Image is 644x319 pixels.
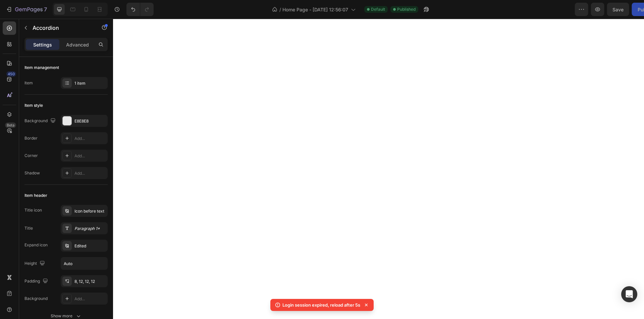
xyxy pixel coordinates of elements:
div: Item header [24,192,47,198]
div: 1 item [74,80,106,86]
span: Default [371,6,385,12]
div: Title icon [24,207,42,213]
button: Publish [599,3,628,16]
div: Padding [24,277,49,286]
div: Beta [5,123,16,128]
div: Edited [74,243,106,249]
div: Shadow [24,170,40,176]
div: Undo/Redo [126,3,154,16]
div: 450 [6,71,16,77]
span: / [279,6,281,13]
div: Background [24,116,57,126]
div: E8E8E8 [74,118,106,124]
div: Add... [74,153,106,159]
div: Title [24,225,33,231]
div: Icon before text [74,208,106,214]
button: 7 [3,3,50,16]
p: Advanced [66,41,89,48]
iframe: Design area [113,19,644,319]
div: Item style [24,102,43,108]
div: Add... [74,296,106,302]
span: Published [397,6,416,12]
p: Login session expired, reload after 5s [282,302,360,308]
div: Publish [605,6,622,13]
input: Auto [61,257,107,269]
span: Save [580,7,591,12]
p: Accordion [33,24,90,32]
div: Background [24,296,48,302]
div: Corner [24,153,38,159]
div: Add... [74,170,106,176]
div: Add... [74,136,106,142]
div: Expand icon [24,242,48,248]
div: Item management [24,65,59,71]
div: Item [24,80,33,86]
p: 7 [44,5,47,13]
span: Home Page - [DATE] 12:56:07 [282,6,348,13]
div: Border [24,135,38,141]
button: Save [575,3,597,16]
div: Open Intercom Messenger [621,286,637,302]
div: Height [24,259,46,268]
div: 8, 12, 12, 12 [74,278,106,285]
div: Paragraph 1* [74,226,106,232]
p: Settings [33,41,52,48]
